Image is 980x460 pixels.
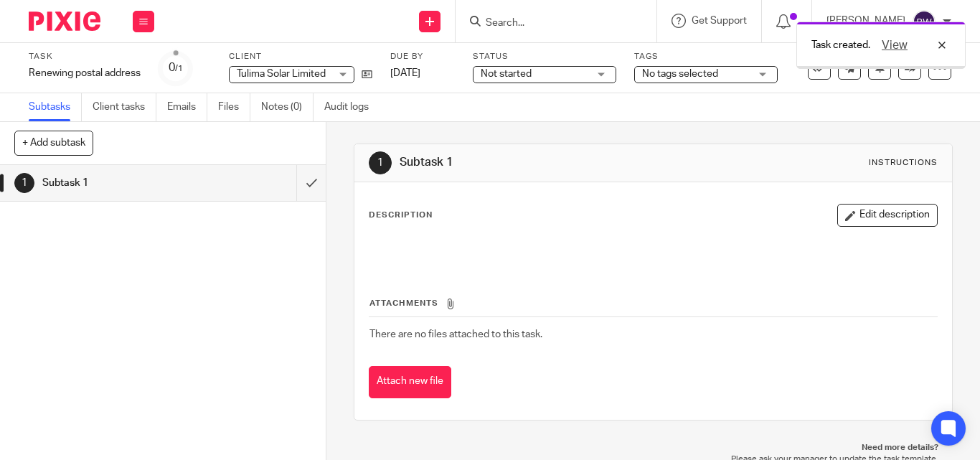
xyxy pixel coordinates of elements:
button: Attach new file [369,366,451,398]
label: Task [29,51,141,62]
span: Not started [481,69,532,79]
img: Pixie [29,11,100,31]
span: Attachments [369,299,438,307]
div: 0 [169,60,183,76]
a: Client tasks [93,93,156,121]
span: No tags selected [642,69,718,79]
div: 1 [14,173,34,193]
h1: Subtask 1 [400,155,684,170]
a: Subtasks [29,93,82,121]
div: Renewing postal address [29,66,141,80]
button: + Add subtask [14,131,93,155]
div: 1 [369,151,392,174]
label: Client [229,51,372,62]
img: svg%3E [913,10,936,33]
span: [DATE] [390,68,420,78]
a: Notes (0) [261,93,314,121]
a: Audit logs [324,93,380,121]
p: Need more details? [368,442,938,454]
button: Edit description [837,204,938,227]
span: There are no files attached to this task. [369,329,542,339]
div: Instructions [869,157,938,169]
h1: Subtask 1 [42,172,202,194]
label: Status [473,51,616,62]
label: Due by [390,51,455,62]
span: Tulima Solar Limited [237,69,326,79]
p: Task created. [811,38,870,52]
button: View [877,37,912,54]
a: Files [218,93,250,121]
small: /1 [175,65,183,72]
p: Description [369,210,433,221]
a: Emails [167,93,207,121]
input: Search [484,17,613,30]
